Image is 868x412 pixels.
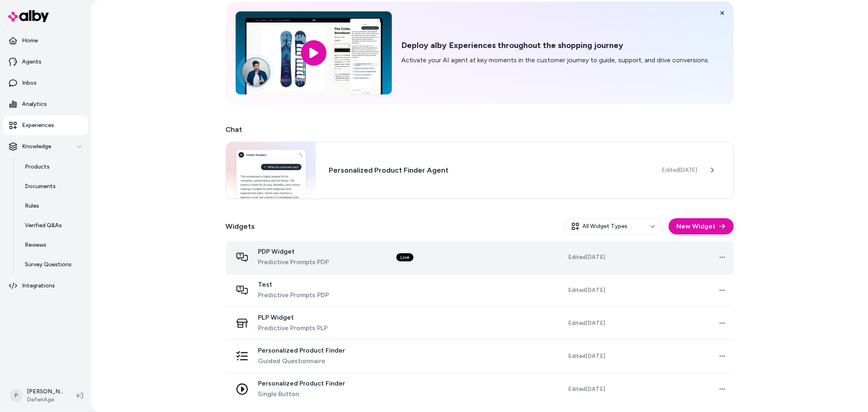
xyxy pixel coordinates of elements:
[25,163,50,171] p: Products
[27,388,63,396] p: [PERSON_NAME]
[17,255,88,274] a: Survey Questions
[258,389,345,399] span: Single Button
[258,290,329,300] span: Predictive Prompts PDP
[568,286,605,294] span: Edited [DATE]
[258,346,345,355] span: Personalized Product Finder
[258,248,329,256] span: PDP Widget
[564,218,662,234] button: All Widget Types
[3,31,88,50] a: Home
[25,202,39,210] p: Rules
[25,182,56,191] p: Documents
[568,352,605,360] span: Edited [DATE]
[568,253,605,261] span: Edited [DATE]
[25,221,62,230] p: Verified Q&As
[258,379,345,388] span: Personalized Product Finder
[22,37,38,45] p: Home
[22,121,54,129] p: Experiences
[22,79,37,87] p: Inbox
[17,235,88,255] a: Reviews
[226,221,255,232] h2: Widgets
[22,100,47,108] p: Analytics
[568,319,605,327] span: Edited [DATE]
[17,196,88,216] a: Rules
[402,55,710,65] p: Activate your AI agent at key moments in the customer journey to guide, support, and drive conver...
[22,282,55,290] p: Integrations
[662,166,697,174] span: Edited [DATE]
[329,164,649,176] h3: Personalized Product Finder Agent
[17,157,88,177] a: Products
[258,257,329,267] span: Predictive Prompts PDP
[22,142,51,151] p: Knowledge
[226,142,316,198] img: Chat widget
[396,253,413,261] div: Live
[669,218,734,234] button: New Widget
[10,389,23,402] span: P
[258,313,328,322] span: PLP Widget
[25,241,46,249] p: Reviews
[8,10,49,22] img: alby Logo
[226,142,734,199] a: Chat widgetPersonalized Product Finder AgentEdited[DATE]
[3,52,88,72] a: Agents
[258,356,345,366] span: Guided Questionnaire
[3,116,88,135] a: Experiences
[5,383,70,409] button: P[PERSON_NAME]DefenAge
[568,385,605,393] span: Edited [DATE]
[25,261,72,269] p: Survey Questions
[22,58,42,66] p: Agents
[402,40,710,50] h2: Deploy alby Experiences throughout the shopping journey
[17,216,88,235] a: Verified Q&As
[3,137,88,156] button: Knowledge
[258,323,328,333] span: Predictive Prompts PLP
[226,124,734,135] h2: Chat
[27,396,63,404] span: DefenAge
[3,94,88,114] a: Analytics
[258,281,329,289] span: Test
[3,276,88,296] a: Integrations
[17,177,88,196] a: Documents
[3,73,88,93] a: Inbox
